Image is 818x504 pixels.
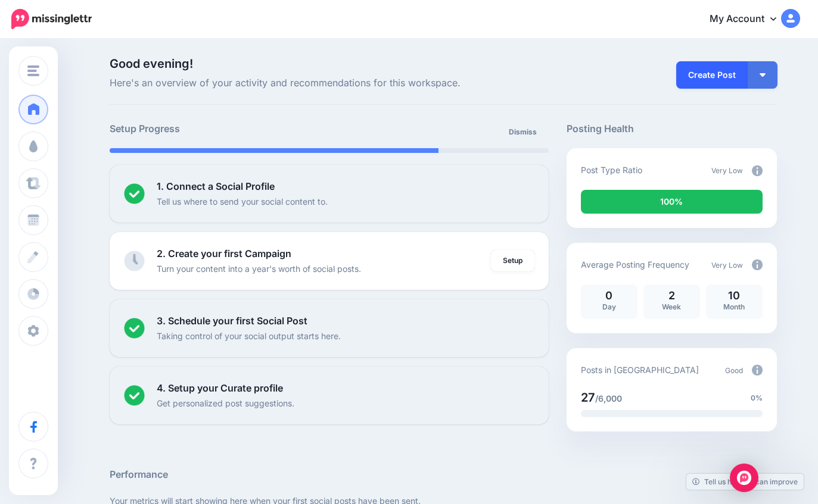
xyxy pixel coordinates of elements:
div: 100% of your posts in the last 30 days were manually created (i.e. were not from Drip Campaigns o... [581,190,763,214]
img: menu.png [27,65,39,76]
p: 10 [712,290,757,301]
span: /6,000 [595,393,622,403]
a: Tell us how we can improve [686,474,804,490]
span: Here's an overview of your activity and recommendations for this workspace. [110,76,549,91]
img: Missinglettr [11,9,92,29]
div: Open Intercom Messenger [730,464,758,492]
span: Very Low [711,166,743,175]
span: Day [602,302,616,311]
p: Taking control of your social output starts here. [157,329,341,343]
img: info-circle-grey.png [752,165,763,176]
p: Average Posting Frequency [581,258,689,271]
h5: Setup Progress [110,121,329,136]
h5: Performance [110,467,777,482]
span: 0% [751,392,763,404]
a: Dismiss [502,121,544,143]
span: Week [662,302,681,311]
img: arrow-down-white.png [760,73,766,77]
span: Good [725,366,743,375]
p: 2 [649,290,694,301]
h5: Posting Health [567,121,777,136]
b: 3. Schedule your first Social Post [157,315,307,327]
img: checked-circle.png [124,183,145,204]
b: 1. Connect a Social Profile [157,180,275,192]
img: checked-circle.png [124,385,145,406]
span: 27 [581,390,595,405]
img: clock-grey.png [124,251,145,271]
span: Very Low [711,261,743,270]
img: info-circle-grey.png [752,365,763,375]
p: Turn your content into a year's worth of social posts. [157,262,361,276]
img: info-circle-grey.png [752,259,763,270]
a: My Account [698,5,800,34]
a: Setup [491,250,534,271]
p: 0 [587,290,632,301]
span: Month [723,302,745,311]
span: Good evening! [110,57,193,71]
p: Post Type Ratio [581,163,642,177]
p: Tell us where to send your social content to. [157,195,328,208]
p: Posts in [GEOGRAPHIC_DATA] [581,363,699,377]
p: Get personalized post suggestions. [157,396,294,410]
b: 2. Create your first Campaign [157,248,291,259]
img: checked-circle.png [124,318,145,339]
a: Create Post [676,61,748,89]
b: 4. Setup your Curate profile [157,382,283,394]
